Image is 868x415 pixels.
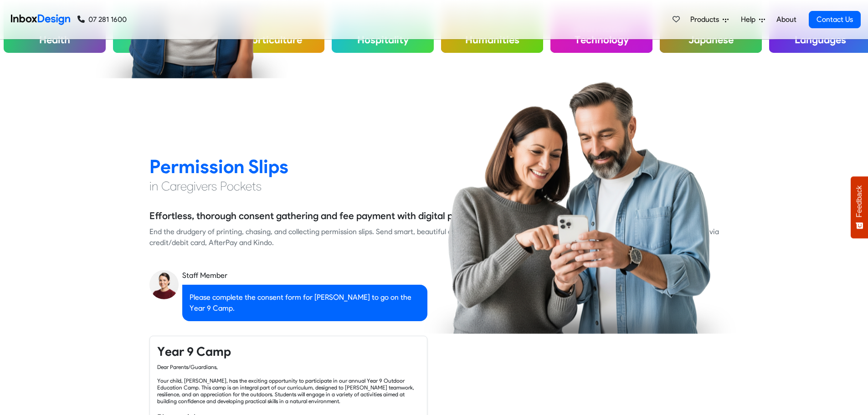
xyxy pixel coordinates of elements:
[855,185,863,217] span: Feedback
[149,226,719,248] div: End the drudgery of printing, chasing, and collecting permission slips. Send smart, beautiful con...
[737,10,769,29] a: Help
[423,81,736,333] img: parents_using_phone.png
[182,270,427,281] div: Staff Member
[157,364,420,405] div: Dear Parents/Guardians, Your child, [PERSON_NAME], has the exciting opportunity to participate in...
[690,14,723,25] span: Products
[774,10,799,29] a: About
[149,178,719,195] h4: in Caregivers Pockets
[741,14,759,25] span: Help
[157,343,420,360] h4: Year 9 Camp
[182,285,427,321] div: Please complete the consent form for [PERSON_NAME] to go on the Year 9 Camp.
[687,10,732,29] a: Products
[809,11,861,28] a: Contact Us
[77,14,127,25] a: 07 281 1600
[149,155,719,178] h2: Permission Slips
[851,176,868,238] button: Feedback - Show survey
[149,209,516,223] h5: Effortless, thorough consent gathering and fee payment with digital permission slips
[149,270,179,299] img: staff_avatar.png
